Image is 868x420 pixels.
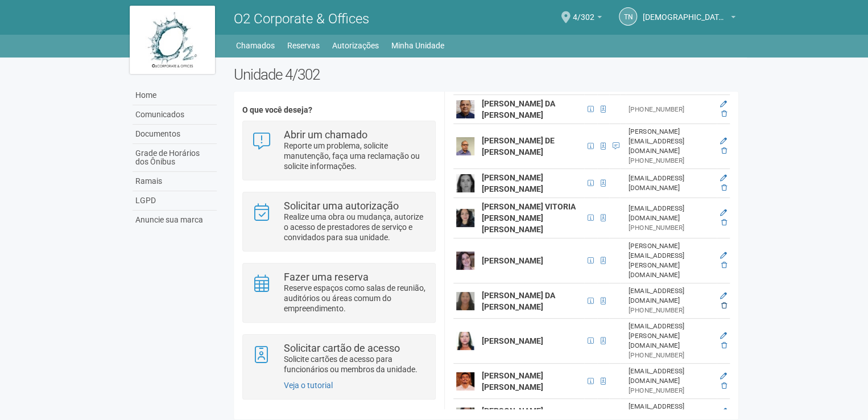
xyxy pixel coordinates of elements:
[251,130,426,171] a: Abrir um chamado Reporte um problema, solicite manutenção, faça uma reclamação ou solicite inform...
[720,100,727,108] a: Editar membro
[284,271,369,283] strong: Fazer uma reserva
[456,137,474,155] img: user.png
[482,291,555,311] strong: [PERSON_NAME] DA [PERSON_NAME]
[456,209,474,227] img: user.png
[720,292,727,300] a: Editar membro
[629,351,713,360] div: [PHONE_NUMBER]
[629,322,713,351] div: [EMAIL_ADDRESS][PERSON_NAME][DOMAIN_NAME]
[573,2,594,22] span: 4/302
[284,141,427,171] p: Reporte um problema, solicite manutenção, faça uma reclamação ou solicite informações.
[130,6,215,74] img: logo.jpg
[721,147,727,155] a: Excluir membro
[629,241,713,280] div: [PERSON_NAME][EMAIL_ADDRESS][PERSON_NAME][DOMAIN_NAME]
[573,14,602,23] a: 4/302
[720,209,727,217] a: Editar membro
[456,372,474,390] img: user.png
[133,191,217,211] a: LGPD
[629,286,713,306] div: [EMAIL_ADDRESS][DOMAIN_NAME]
[721,302,727,310] a: Excluir membro
[720,332,727,340] a: Editar membro
[133,211,217,229] a: Anuncie sua marca
[456,292,474,310] img: user.png
[721,110,727,118] a: Excluir membro
[133,105,217,125] a: Comunicados
[629,204,713,223] div: [EMAIL_ADDRESS][DOMAIN_NAME]
[332,38,379,53] a: Autorizações
[629,223,713,233] div: [PHONE_NUMBER]
[133,172,217,191] a: Ramais
[721,184,727,192] a: Excluir membro
[391,38,444,53] a: Minha Unidade
[629,174,713,193] div: [EMAIL_ADDRESS][DOMAIN_NAME]
[720,137,727,145] a: Editar membro
[482,202,576,234] strong: [PERSON_NAME] VITORIA [PERSON_NAME] [PERSON_NAME]
[456,332,474,350] img: user.png
[133,86,217,105] a: Home
[236,38,275,53] a: Chamados
[643,14,735,23] a: [DEMOGRAPHIC_DATA][PERSON_NAME] LUNGUINHO
[482,99,555,120] strong: [PERSON_NAME] DA [PERSON_NAME]
[721,261,727,269] a: Excluir membro
[284,381,333,390] a: Veja o tutorial
[284,342,400,354] strong: Solicitar cartão de acesso
[720,407,727,415] a: Editar membro
[629,386,713,396] div: [PHONE_NUMBER]
[482,173,543,193] strong: [PERSON_NAME] [PERSON_NAME]
[284,212,427,242] p: Realize uma obra ou mudança, autorize o acesso de prestadores de serviço e convidados para sua un...
[619,7,637,26] a: TN
[234,11,369,27] span: O2 Corporate & Offices
[629,306,713,315] div: [PHONE_NUMBER]
[721,219,727,227] a: Excluir membro
[251,343,426,374] a: Solicitar cartão de acesso Solicite cartões de acesso para funcionários ou membros da unidade.
[133,144,217,172] a: Grade de Horários dos Ônibus
[482,136,555,157] strong: [PERSON_NAME] DE [PERSON_NAME]
[284,129,367,141] strong: Abrir um chamado
[456,174,474,192] img: user.png
[284,283,427,314] p: Reserve espaços como salas de reunião, auditórios ou áreas comum do empreendimento.
[629,127,713,156] div: [PERSON_NAME][EMAIL_ADDRESS][DOMAIN_NAME]
[721,382,727,390] a: Excluir membro
[629,367,713,386] div: [EMAIL_ADDRESS][DOMAIN_NAME]
[133,125,217,144] a: Documentos
[284,354,427,374] p: Solicite cartões de acesso para funcionários ou membros da unidade.
[284,200,399,212] strong: Solicitar uma autorização
[720,252,727,260] a: Editar membro
[629,156,713,166] div: [PHONE_NUMBER]
[251,201,426,242] a: Solicitar uma autorização Realize uma obra ou mudança, autorize o acesso de prestadores de serviç...
[721,341,727,349] a: Excluir membro
[242,106,435,114] h4: O que você deseja?
[251,272,426,314] a: Fazer uma reserva Reserve espaços como salas de reunião, auditórios ou áreas comum do empreendime...
[234,66,738,83] h2: Unidade 4/302
[482,256,543,265] strong: [PERSON_NAME]
[456,100,474,118] img: user.png
[287,38,320,53] a: Reservas
[482,336,543,345] strong: [PERSON_NAME]
[629,105,713,114] div: [PHONE_NUMBER]
[720,174,727,182] a: Editar membro
[482,371,543,392] strong: [PERSON_NAME] [PERSON_NAME]
[720,372,727,380] a: Editar membro
[456,252,474,270] img: user.png
[643,2,728,22] span: THAIS NOBREGA LUNGUINHO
